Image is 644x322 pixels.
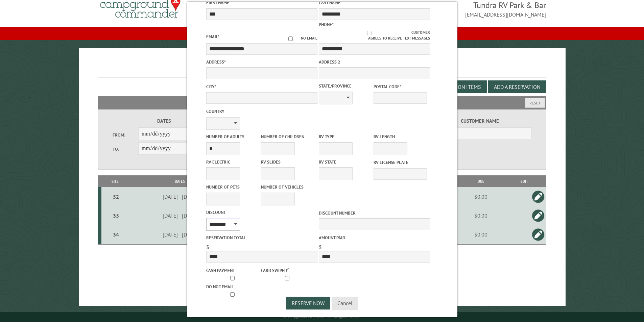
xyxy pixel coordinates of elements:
button: Reset [525,98,545,108]
label: Amount paid [319,234,430,241]
label: City [206,83,317,90]
h1: Reservations [98,59,546,78]
label: Customer agrees to receive text messages [319,30,430,41]
span: $ [206,244,209,250]
td: $0.00 [459,225,502,244]
label: Postal Code [374,83,427,90]
label: Address 2 [319,59,430,65]
div: [DATE] - [DATE] [130,212,230,219]
label: From: [113,132,138,138]
div: 35 [104,212,128,219]
button: Edit Add-on Items [429,80,487,93]
div: 34 [104,231,128,238]
label: To: [113,146,138,152]
label: Dates [113,117,216,125]
label: State/Province [319,83,372,89]
label: RV Electric [206,159,260,165]
th: Due [459,175,502,187]
label: Phone [319,22,334,27]
label: Number of Adults [206,133,260,140]
label: RV License Plate [374,159,427,166]
label: RV State [319,159,372,165]
div: [DATE] - [DATE] [130,231,230,238]
label: RV Type [319,133,372,140]
button: Add a Reservation [488,80,546,93]
label: Reservation Total [206,234,317,241]
label: RV Length [374,133,427,140]
label: Cash payment [206,267,260,274]
th: Dates [129,175,231,187]
a: ? [287,267,289,271]
td: $0.00 [459,187,502,206]
div: 52 [104,193,128,200]
h2: Filters [98,96,546,109]
label: Number of Vehicles [261,184,314,190]
label: Card swiped [261,266,314,274]
td: $0.00 [459,206,502,225]
label: Email [206,34,219,40]
th: Edit [502,175,546,187]
div: [DATE] - [DATE] [130,193,230,200]
label: Customer Name [428,117,531,125]
th: Site [101,175,129,187]
button: Cancel [332,297,358,309]
label: Number of Children [261,133,314,140]
button: Reserve Now [286,297,330,309]
span: $ [319,244,322,250]
input: Customer agrees to receive text messages [327,31,411,35]
small: © Campground Commander LLC. All rights reserved. [284,315,360,319]
label: Discount Number [319,210,430,216]
input: No email [280,36,301,41]
label: Address [206,59,317,65]
label: No email [280,35,317,41]
label: RV Slides [261,159,314,165]
label: Country [206,108,317,115]
label: Number of Pets [206,184,260,190]
label: Discount [206,209,317,216]
label: Do not email [206,283,260,290]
